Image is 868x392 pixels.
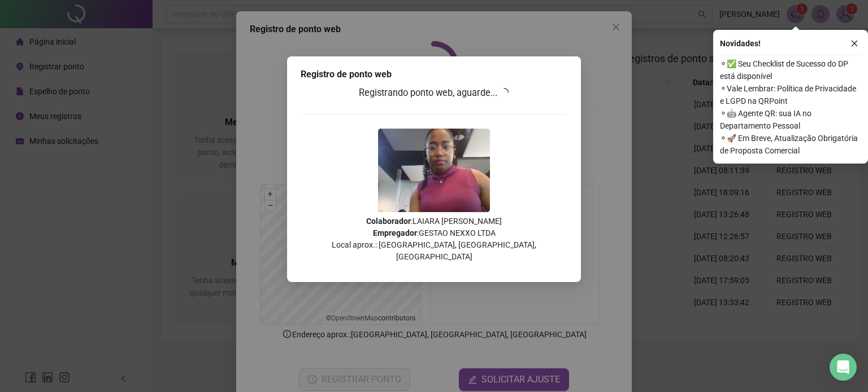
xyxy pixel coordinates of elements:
strong: Colaborador [366,217,411,226]
div: Open Intercom Messenger [830,354,857,381]
div: Registro de ponto web [301,68,567,81]
img: Z [378,129,490,212]
span: Novidades ! [720,37,761,50]
strong: Empregador [373,228,417,237]
span: ⚬ Vale Lembrar: Política de Privacidade e LGPD na QRPoint [720,82,861,107]
span: loading [499,87,510,98]
h3: Registrando ponto web, aguarde... [301,86,567,100]
span: close [850,39,858,47]
span: ⚬ 🚀 Em Breve, Atualização Obrigatória de Proposta Comercial [720,132,861,157]
p: : LAIARA [PERSON_NAME] : GESTAO NEXXO LTDA Local aprox.: [GEOGRAPHIC_DATA], [GEOGRAPHIC_DATA], [G... [301,215,567,263]
span: ⚬ 🤖 Agente QR: sua IA no Departamento Pessoal [720,107,861,132]
span: ⚬ ✅ Seu Checklist de Sucesso do DP está disponível [720,58,861,82]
